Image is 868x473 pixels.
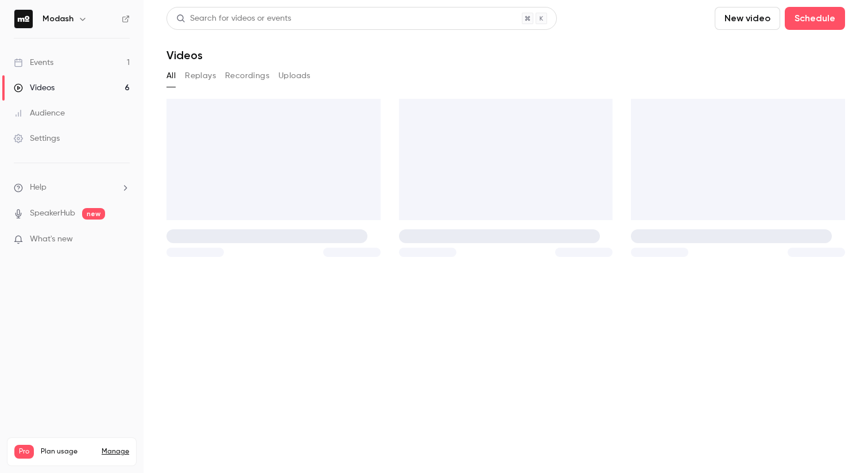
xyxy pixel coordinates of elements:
div: Settings [14,133,60,144]
span: Plan usage [41,447,95,456]
a: Manage [102,447,129,456]
li: help-dropdown-opener [14,182,130,194]
span: Pro [14,445,34,459]
div: Audience [14,107,65,119]
div: Search for videos or events [176,13,291,25]
section: Videos [166,7,845,466]
div: Videos [14,82,55,94]
span: new [82,208,105,220]
span: What's new [30,233,73,245]
button: Recordings [225,67,269,85]
button: Uploads [278,67,311,85]
h1: Videos [166,48,203,62]
button: New video [715,7,780,30]
span: Help [30,182,46,194]
button: Schedule [785,7,845,30]
h6: Modash [42,13,73,25]
a: SpeakerHub [30,207,75,220]
button: Replays [185,67,216,85]
div: Events [14,57,53,68]
img: Modash [14,10,33,28]
button: All [166,67,176,85]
